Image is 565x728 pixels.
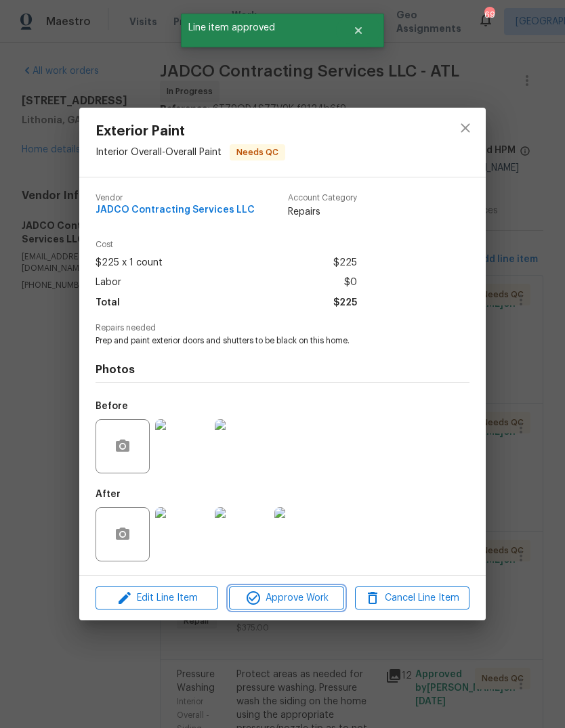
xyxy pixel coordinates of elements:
span: $0 [344,273,357,293]
span: Vendor [96,194,255,202]
span: Needs QC [231,146,284,159]
span: Account Category [288,194,357,202]
button: Cancel Line Item [355,586,469,610]
h5: Before [96,402,128,411]
span: Repairs needed [96,324,469,333]
span: Cancel Line Item [359,590,465,607]
span: $225 x 1 count [96,253,163,273]
span: Prep and paint exterior doors and shutters to be black on this home. [96,335,432,347]
button: Approve Work [229,586,343,610]
span: $225 [333,293,357,313]
div: 69 [484,8,494,22]
span: Repairs [288,205,357,219]
button: Close [336,17,381,44]
h4: Photos [96,363,469,377]
button: close [449,112,482,144]
span: Labor [96,273,121,293]
button: Edit Line Item [96,586,218,610]
span: Approve Work [233,590,339,607]
span: Total [96,293,120,313]
span: Line item approved [181,14,336,42]
span: Exterior Paint [96,124,285,139]
span: Edit Line Item [100,590,214,607]
span: Cost [96,240,357,249]
span: Interior Overall - Overall Paint [96,147,222,156]
span: $225 [333,253,357,273]
span: JADCO Contracting Services LLC [96,205,255,215]
h5: After [96,490,121,499]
